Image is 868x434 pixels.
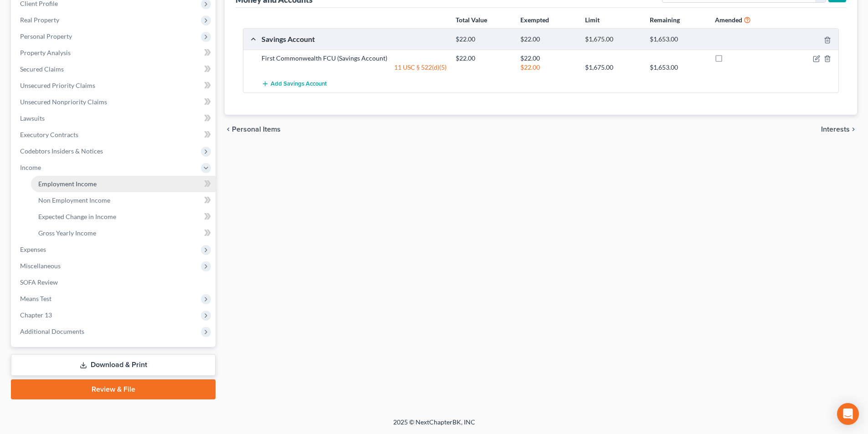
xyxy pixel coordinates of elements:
a: Non Employment Income [31,192,216,209]
div: 11 USC § 522(d)(5) [257,63,451,72]
a: Gross Yearly Income [31,225,216,241]
a: Unsecured Nonpriority Claims [13,94,216,110]
a: Secured Claims [13,61,216,77]
a: Lawsuits [13,110,216,127]
div: $22.00 [451,54,516,63]
span: Expected Change in Income [38,213,116,220]
div: $22.00 [516,54,580,63]
div: $1,653.00 [645,35,710,44]
div: First Commonwealth FCU (Savings Account) [257,54,451,63]
a: Unsecured Priority Claims [13,77,216,94]
span: Unsecured Nonpriority Claims [20,98,107,106]
button: Interests chevron_right [821,126,857,133]
span: Employment Income [38,180,97,188]
div: Open Intercom Messenger [837,403,859,425]
a: Property Analysis [13,45,216,61]
strong: Total Value [456,16,487,24]
a: Download & Print [11,354,216,376]
span: Expenses [20,245,46,253]
i: chevron_left [225,126,232,133]
strong: Exempted [520,16,549,24]
div: $1,675.00 [580,35,645,44]
span: Unsecured Priority Claims [20,82,95,89]
span: Miscellaneous [20,262,61,270]
div: $22.00 [516,63,580,72]
span: Means Test [20,295,51,302]
span: Gross Yearly Income [38,229,96,237]
span: Personal Property [20,32,72,40]
span: Secured Claims [20,65,64,73]
span: Income [20,163,41,171]
div: Savings Account [257,34,451,44]
span: Interests [821,126,850,133]
span: Real Property [20,16,59,24]
button: chevron_left Personal Items [225,126,281,133]
span: Executory Contracts [20,131,78,138]
span: SOFA Review [20,278,58,286]
div: $22.00 [516,35,580,44]
div: 2025 © NextChapterBK, INC [175,418,694,434]
span: Add Savings Account [271,81,327,88]
span: Codebtors Insiders & Notices [20,147,103,155]
span: Lawsuits [20,114,45,122]
span: Property Analysis [20,49,71,56]
strong: Amended [715,16,742,24]
span: Non Employment Income [38,196,110,204]
a: Executory Contracts [13,127,216,143]
a: Employment Income [31,176,216,192]
a: SOFA Review [13,274,216,291]
span: Chapter 13 [20,311,52,319]
div: $1,653.00 [645,63,710,72]
strong: Limit [585,16,600,24]
button: Add Savings Account [262,76,327,92]
div: $22.00 [451,35,516,44]
strong: Remaining [650,16,680,24]
span: Personal Items [232,126,281,133]
a: Expected Change in Income [31,209,216,225]
a: Review & File [11,379,216,399]
i: chevron_right [850,126,857,133]
span: Additional Documents [20,327,84,335]
div: $1,675.00 [580,63,645,72]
